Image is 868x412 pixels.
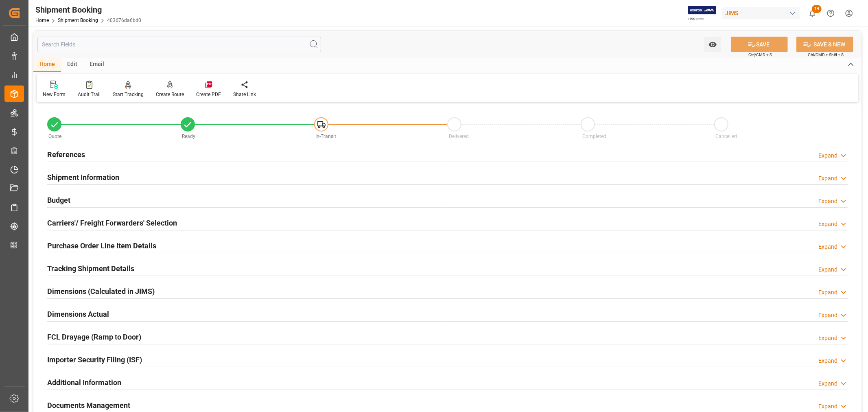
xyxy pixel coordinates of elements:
[47,377,121,388] h2: Additional Information
[716,134,737,139] span: Cancelled
[722,5,803,21] button: JIMS
[58,18,98,23] a: Shipment Booking
[818,311,837,320] div: Expand
[35,4,141,16] div: Shipment Booking
[196,91,221,98] div: Create PDF
[818,379,837,388] div: Expand
[61,58,83,72] div: Edit
[47,400,130,411] h2: Documents Management
[704,37,721,52] button: open menu
[818,402,837,411] div: Expand
[47,217,177,228] h2: Carriers'/ Freight Forwarders' Selection
[78,91,101,98] div: Audit Trail
[37,37,321,52] input: Search Fields
[818,151,837,160] div: Expand
[818,174,837,183] div: Expand
[818,357,837,365] div: Expand
[315,134,336,139] span: In-Transit
[47,286,155,297] h2: Dimensions (Calculated in JIMS)
[43,91,66,98] div: New Form
[233,91,256,98] div: Share Link
[808,52,844,58] span: Ctrl/CMD + Shift + S
[812,5,822,13] span: 14
[47,354,142,365] h2: Importer Security Filing (ISF)
[47,331,141,342] h2: FCL Drayage (Ramp to Door)
[47,240,156,251] h2: Purchase Order Line Item Details
[49,134,62,139] span: Quote
[796,37,853,52] button: SAVE & NEW
[731,37,788,52] button: SAVE
[47,149,85,160] h2: References
[818,243,837,251] div: Expand
[47,263,134,274] h2: Tracking Shipment Details
[33,58,61,72] div: Home
[688,6,716,20] img: Exertis%20JAM%20-%20Email%20Logo.jpg_1722504956.jpg
[449,134,469,139] span: Delivered
[818,197,837,206] div: Expand
[822,4,840,22] button: Help Center
[803,4,822,22] button: show 14 new notifications
[582,134,606,139] span: Completed
[47,309,109,320] h2: Dimensions Actual
[182,134,195,139] span: Ready
[818,265,837,274] div: Expand
[722,7,800,19] div: JIMS
[818,334,837,342] div: Expand
[47,195,70,206] h2: Budget
[818,220,837,228] div: Expand
[748,52,772,58] span: Ctrl/CMD + S
[818,288,837,297] div: Expand
[156,91,184,98] div: Create Route
[35,18,49,23] a: Home
[83,58,110,72] div: Email
[47,172,119,183] h2: Shipment Information
[113,91,144,98] div: Start Tracking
